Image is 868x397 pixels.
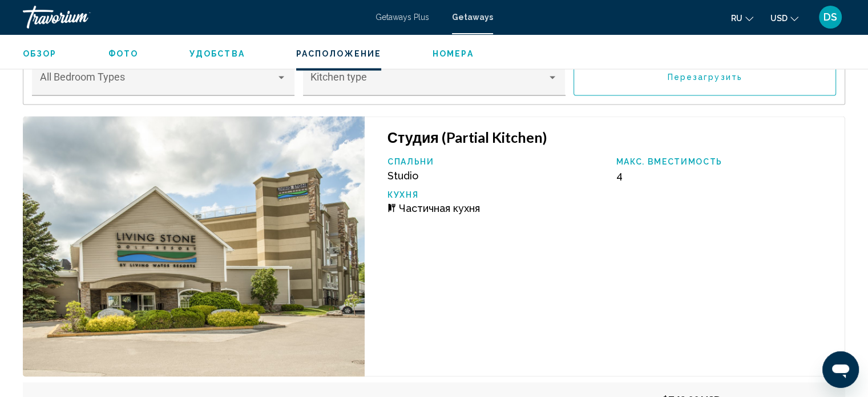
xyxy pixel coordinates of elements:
[189,49,245,58] span: Удобства
[387,190,605,199] p: Кухня
[189,48,245,58] button: Удобства
[296,49,381,58] span: Расположение
[23,116,365,376] img: D571E01X.jpg
[822,351,859,388] iframe: Кнопка запуска окна обмена сообщениями
[616,169,622,181] span: 4
[574,57,836,95] button: Перезагрузить
[770,14,788,23] span: USD
[23,6,364,29] a: Travorium
[616,157,833,166] p: Макс. вместимость
[770,10,798,26] button: Change currency
[23,48,57,58] button: Обзор
[108,48,138,58] button: Фото
[387,157,605,166] p: Спальни
[399,202,480,214] span: Частичная кухня
[387,169,418,181] span: Studio
[452,13,493,22] a: Getaways
[23,49,57,58] span: Обзор
[433,49,474,58] span: Номера
[823,11,837,23] span: DS
[668,72,742,81] span: Перезагрузить
[296,48,381,58] button: Расположение
[376,13,429,22] a: Getaways Plus
[815,5,845,29] button: User Menu
[433,48,474,58] button: Номера
[731,14,742,23] span: ru
[108,49,138,58] span: Фото
[731,10,753,26] button: Change language
[387,128,833,145] h3: Студия (Partial Kitchen)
